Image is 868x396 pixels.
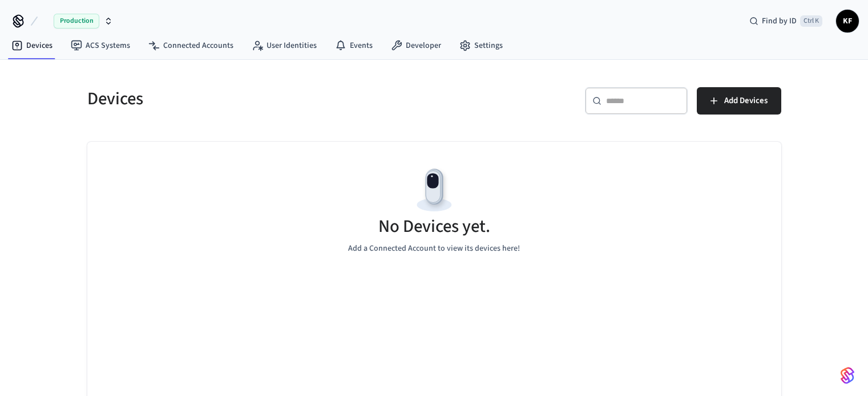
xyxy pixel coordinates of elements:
[409,165,460,216] img: Devices Empty State
[378,215,490,238] h5: No Devices yet.
[326,35,382,56] a: Events
[800,15,822,27] span: Ctrl K
[62,35,139,56] a: ACS Systems
[2,35,62,56] a: Devices
[243,35,326,56] a: User Identities
[762,15,797,27] span: Find by ID
[697,87,781,115] button: Add Devices
[348,243,520,255] p: Add a Connected Account to view its devices here!
[740,11,831,31] div: Find by IDCtrl K
[54,14,99,28] span: Production
[837,11,858,31] span: KF
[724,93,768,108] span: Add Devices
[87,87,427,111] h5: Devices
[841,366,854,385] img: SeamLogoGradient.69752ec5.svg
[836,10,859,32] button: KF
[139,35,243,56] a: Connected Accounts
[382,35,450,56] a: Developer
[450,35,512,56] a: Settings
